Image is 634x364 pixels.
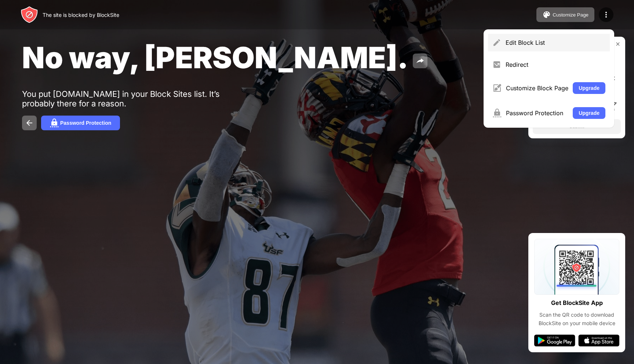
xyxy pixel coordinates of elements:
[506,84,568,92] div: Customize Block Page
[534,311,619,327] div: Scan the QR code to download BlockSite on your mobile device
[50,119,59,127] img: password.svg
[22,89,249,108] div: You put [DOMAIN_NAME] in your Block Sites list. It’s probably there for a reason.
[573,82,605,94] button: Upgrade
[492,84,502,92] img: menu-customize.svg
[506,109,568,117] div: Password Protection
[573,107,605,119] button: Upgrade
[536,7,594,22] button: Customize Page
[553,12,589,18] div: Customize Page
[25,119,34,127] img: back.svg
[578,335,619,346] img: app-store.svg
[506,39,605,46] div: Edit Block List
[22,40,408,75] span: No way, [PERSON_NAME].
[492,38,501,47] img: menu-pencil.svg
[602,10,611,19] img: menu-icon.svg
[615,41,621,47] img: rate-us-close.svg
[542,10,551,19] img: pallet.svg
[534,335,575,346] img: google-play.svg
[41,116,120,130] button: Password Protection
[506,61,605,68] div: Redirect
[43,12,119,18] div: The site is blocked by BlockSite
[21,6,38,23] img: header-logo.svg
[551,298,603,308] div: Get BlockSite App
[60,120,111,126] div: Password Protection
[492,109,502,117] img: menu-password.svg
[416,57,425,65] img: share.svg
[492,60,501,69] img: menu-redirect.svg
[534,239,619,295] img: qrcode.svg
